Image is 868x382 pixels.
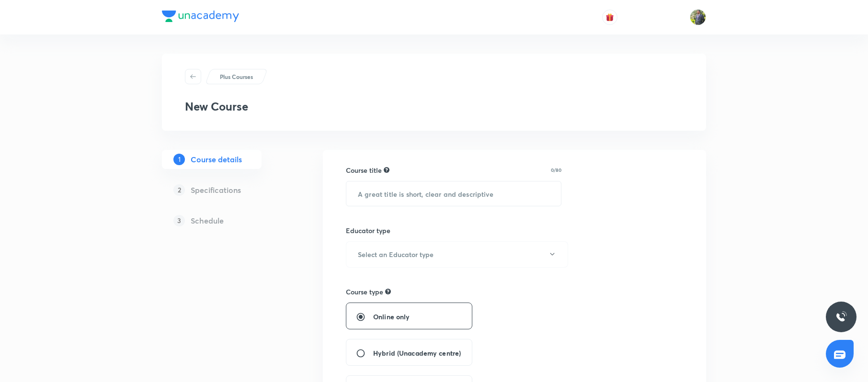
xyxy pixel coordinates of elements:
p: 0/80 [551,168,561,172]
img: ttu [835,311,847,323]
input: A great title is short, clear and descriptive [346,181,561,206]
h5: Schedule [191,215,224,226]
h6: Educator type [346,225,390,236]
a: Company Logo [162,11,239,24]
button: avatar [602,10,617,25]
h6: Select an Educator type [358,249,434,259]
img: Ahamed Ahamed [690,9,706,25]
p: 2 [173,184,185,196]
p: Plus Courses [220,72,253,81]
div: A great title is short, clear and descriptive [384,166,389,174]
h6: Course title [346,165,382,175]
h3: New Course [185,100,248,113]
span: Online only [373,312,410,322]
h6: Course type [346,287,383,297]
p: 1 [173,154,185,165]
div: A hybrid course can have a mix of online and offline classes. These courses will have restricted ... [385,287,391,296]
p: 3 [173,215,185,226]
h5: Specifications [191,184,241,196]
button: Select an Educator type [346,241,568,268]
span: Hybrid (Unacademy centre) [373,348,461,358]
img: Company Logo [162,11,239,22]
img: avatar [605,13,614,22]
h5: Course details [191,154,242,165]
